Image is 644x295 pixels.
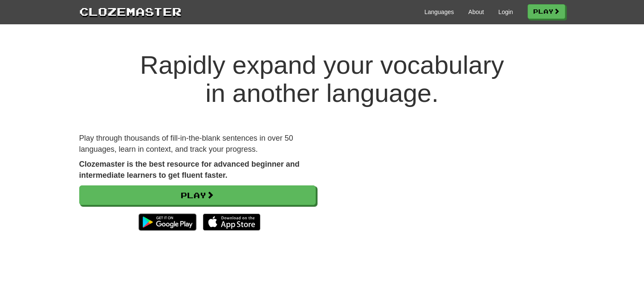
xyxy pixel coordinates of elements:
[79,185,316,205] a: Play
[79,3,182,19] a: Clozemaster
[79,160,300,179] strong: Clozemaster is the best resource for advanced beginner and intermediate learners to get fluent fa...
[425,8,454,16] a: Languages
[134,209,200,235] img: Get it on Google Play
[528,4,565,19] a: Play
[79,133,316,155] p: Play through thousands of fill-in-the-blank sentences in over 50 languages, learn in context, and...
[468,8,484,16] a: About
[498,8,513,16] a: Login
[203,214,260,231] img: Download_on_the_App_Store_Badge_US-UK_135x40-25178aeef6eb6b83b96f5f2d004eda3bffbb37122de64afbaef7...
